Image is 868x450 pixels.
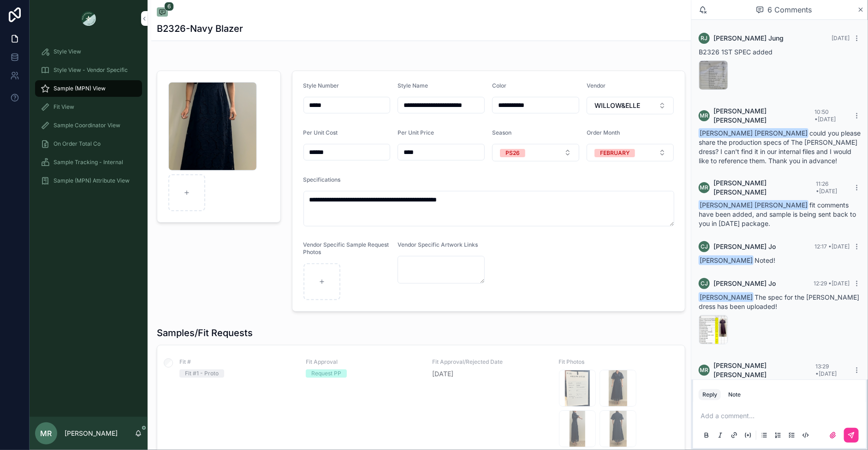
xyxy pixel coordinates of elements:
div: Request PP [311,369,341,378]
span: 6 [164,2,174,11]
button: Select Button [587,97,674,114]
div: Fit #1 - Proto [185,369,219,378]
span: Color [492,82,506,89]
span: [PERSON_NAME] [PERSON_NAME] [713,361,815,379]
img: App logo [81,11,96,26]
a: Style View - Vendor Specific [35,62,142,78]
span: Sample Coordinator View [54,122,120,129]
span: CJ [701,243,708,250]
span: On Order Total Co [54,140,101,148]
span: Sample (MPN) View [54,85,106,92]
span: Season [492,129,511,136]
span: CJ [701,280,708,287]
span: 12:29 • [DATE] [814,280,850,287]
a: Sample Tracking - Internal [35,154,142,171]
button: Reply [699,389,721,400]
a: Sample Coordinator View [35,117,142,134]
span: [PERSON_NAME] Jo [713,279,776,288]
span: [DATE] [432,369,547,379]
span: Fit Approval [306,358,421,366]
span: Style View [54,48,81,55]
span: [PERSON_NAME] [PERSON_NAME] [699,128,809,138]
div: PS26 [505,149,520,157]
span: [PERSON_NAME] [PERSON_NAME] [713,178,816,197]
span: Sample (MPN) Attribute View [54,177,130,184]
span: Style Number [303,82,339,89]
span: [PERSON_NAME] [PERSON_NAME] [713,107,815,125]
span: Style View - Vendor Specific [54,66,128,74]
p: [PERSON_NAME] [65,429,118,438]
span: [PERSON_NAME] Jung [713,34,784,43]
span: B2326 1ST SPEC added [699,48,773,56]
span: Style Name [398,82,428,89]
span: Fit # [179,358,295,366]
span: Noted! [699,256,775,264]
span: MR [41,428,52,439]
div: FEBRUARY [600,149,630,157]
button: Note [725,389,744,400]
span: [PERSON_NAME] Jo [713,242,776,251]
span: Order Month [587,129,620,136]
span: Fit Photos [559,358,674,366]
span: [DATE] [832,35,850,41]
span: WILLOW&ELLE [595,101,640,110]
a: Sample (MPN) View [35,80,142,97]
span: Specifications [303,176,341,183]
span: The spec for the [PERSON_NAME] dress has been uploaded! [699,293,859,310]
span: 10:50 • [DATE] [815,108,836,123]
span: RJ [701,35,708,42]
span: MR [700,112,709,119]
a: On Order Total Co [35,136,142,152]
span: 12:17 • [DATE] [814,243,850,250]
a: Sample (MPN) Attribute View [35,172,142,189]
button: Select Button [492,144,579,161]
span: 11:26 • [DATE] [816,180,838,195]
span: Per Unit Cost [303,129,338,136]
h1: B2326-Navy Blazer [157,22,243,35]
span: MR [700,367,709,374]
span: [PERSON_NAME] [699,255,754,265]
span: fit comments have been added, and sample is being sent back to you in [DATE] package. [699,201,856,227]
span: Vendor Specific Sample Request Photos [303,241,389,255]
a: Fit View [35,99,142,115]
span: 6 Comments [768,4,812,15]
span: Sample Tracking - Internal [54,159,123,166]
span: Vendor [587,82,606,89]
span: [PERSON_NAME] [PERSON_NAME] [699,200,809,210]
h1: Samples/Fit Requests [157,326,253,339]
a: Style View [35,43,142,60]
span: 13:29 • [DATE] [815,363,837,377]
button: Select Button [587,144,674,161]
span: Fit View [54,103,74,111]
span: Per Unit Price [398,129,434,136]
span: Fit Approval/Rejected Date [432,358,547,366]
button: 6 [157,7,168,18]
div: scrollable content [30,37,148,201]
span: could you please share the production specs of The [PERSON_NAME] dress? I can't find it in our in... [699,129,861,165]
div: Note [728,391,741,398]
span: [PERSON_NAME] [699,292,754,302]
span: MR [700,184,709,191]
span: Vendor Specific Artwork Links [398,241,478,248]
